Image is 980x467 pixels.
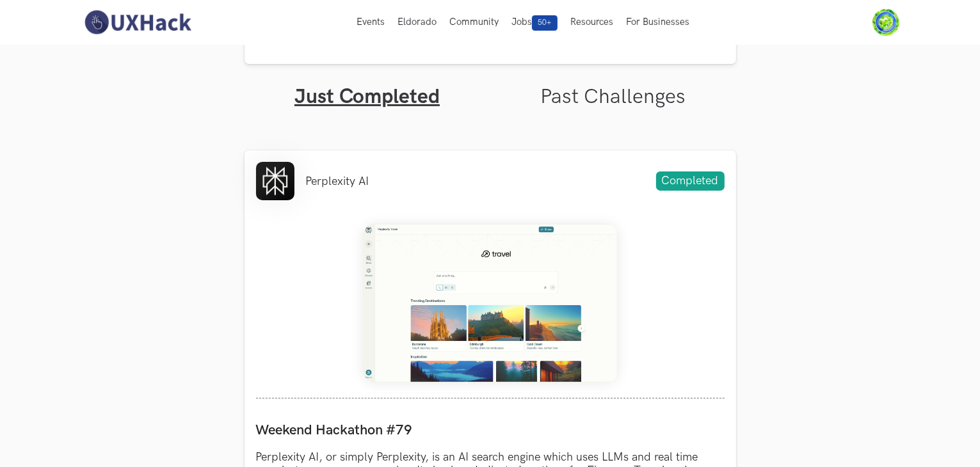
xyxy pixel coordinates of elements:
img: UXHack-logo.png [81,9,195,36]
a: Past Challenges [540,84,686,109]
img: Your profile pic [872,9,899,36]
img: Weekend_Hackathon_79_banner.png [362,223,618,383]
ul: Tabs Interface [245,64,736,109]
li: Perplexity AI [306,175,369,188]
a: Just Completed [294,84,440,109]
span: Completed [656,171,725,191]
label: Weekend Hackathon #79 [256,422,725,439]
span: 50+ [532,15,558,31]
